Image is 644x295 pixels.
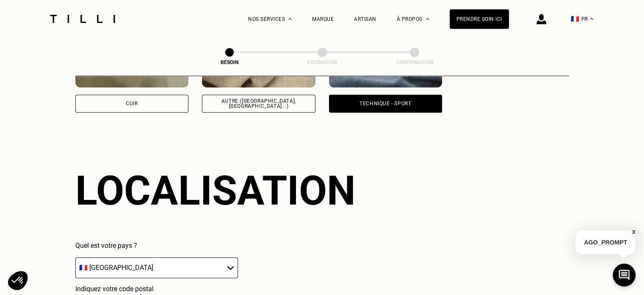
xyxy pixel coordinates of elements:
a: Artisan [354,16,376,22]
button: X [629,228,638,237]
a: Marque [312,16,334,22]
div: Besoin [187,59,272,65]
span: 🇫🇷 [571,15,579,23]
img: Logo du service de couturière Tilli [47,15,118,23]
div: Estimation [280,59,365,65]
div: Cuir [126,101,138,106]
div: Technique - Sport [359,101,411,106]
p: AGO_PROMPT [575,230,636,254]
a: Prendre soin ici [450,9,509,29]
p: Indiquez votre code postal [75,285,238,293]
p: Quel est votre pays ? [75,242,238,250]
img: Menu déroulant [288,18,292,20]
div: Localisation [75,167,356,214]
img: menu déroulant [590,18,593,20]
div: Confirmation [372,59,457,65]
img: icône connexion [536,14,546,24]
div: Autre ([GEOGRAPHIC_DATA], [GEOGRAPHIC_DATA]...) [209,98,308,109]
img: Menu déroulant à propos [426,18,429,20]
